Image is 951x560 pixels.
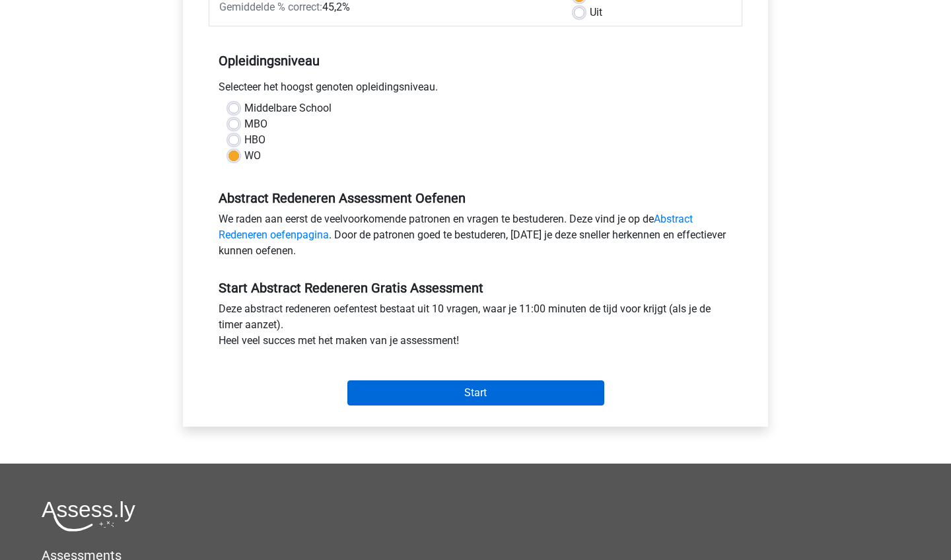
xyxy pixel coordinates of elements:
label: WO [244,148,261,164]
label: Middelbare School [244,100,332,116]
label: Uit [590,5,602,20]
h5: Start Abstract Redeneren Gratis Assessment [219,280,732,296]
img: Assessly logo [42,501,135,532]
input: Start [347,380,604,405]
h5: Abstract Redeneren Assessment Oefenen [219,190,732,206]
div: Selecteer het hoogst genoten opleidingsniveau. [209,79,742,100]
h5: Opleidingsniveau [219,48,732,74]
label: HBO [244,132,265,148]
label: MBO [244,116,267,132]
div: Deze abstract redeneren oefentest bestaat uit 10 vragen, waar je 11:00 minuten de tijd voor krijg... [209,301,742,354]
span: Gemiddelde % correct: [219,1,322,13]
div: We raden aan eerst de veelvoorkomende patronen en vragen te bestuderen. Deze vind je op de . Door... [209,211,742,264]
